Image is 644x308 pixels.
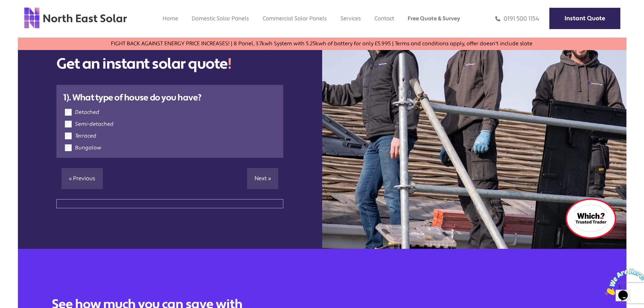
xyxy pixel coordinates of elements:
[495,15,539,23] a: 0191 500 1154
[549,8,620,29] a: Instant Quote
[56,55,283,73] h1: Get an instant solar quote
[495,15,500,23] img: phone icon
[408,15,460,22] a: Free Quote & Survey
[3,3,5,8] span: 1
[63,92,201,103] strong: 1). What type of house do you have?
[263,15,327,22] a: Commercial Solar Panels
[75,109,99,116] label: Detached
[75,121,114,127] label: Semi-detached
[62,168,103,189] a: « Previous
[75,133,96,139] label: Terraced
[375,15,394,22] a: Contact
[566,198,616,239] img: which logo
[247,168,278,189] a: Next »
[163,15,178,22] a: Home
[192,15,249,22] a: Domestic Solar Panels
[228,54,231,73] span: !
[340,15,361,22] a: Services
[602,266,644,298] iframe: chat widget
[75,144,101,151] label: Bungalow
[3,3,45,29] img: Chat attention grabber
[24,7,127,29] img: north east solar logo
